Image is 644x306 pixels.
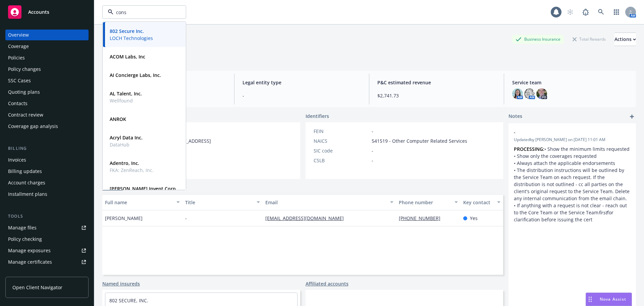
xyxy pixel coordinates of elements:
[109,297,148,304] a: 802 SECURE, INC.
[600,296,626,302] span: Nova Assist
[110,28,144,34] strong: 802 Secure Inc.
[614,33,636,46] div: Actions
[628,113,636,121] a: add
[265,215,349,221] a: [EMAIL_ADDRESS][DOMAIN_NAME]
[512,88,523,99] img: photo
[5,64,89,75] a: Policy changes
[5,245,89,256] a: Manage exposures
[399,215,446,221] a: [PHONE_NUMBER]
[8,64,41,75] div: Policy changes
[5,257,89,267] a: Manage certificates
[243,92,361,99] span: -
[8,110,43,120] div: Contract review
[8,121,58,132] div: Coverage gap analysis
[5,268,89,279] a: Manage claims
[8,189,47,200] div: Installment plans
[5,213,89,220] div: Tools
[514,129,613,136] span: -
[512,35,564,43] div: Business Insurance
[372,137,467,144] span: 541519 - Other Computer Related Services
[5,41,89,52] a: Coverage
[463,199,493,206] div: Key contact
[182,194,263,210] button: Title
[586,293,632,306] button: Nova Assist
[594,5,608,19] a: Search
[8,155,26,165] div: Invoices
[110,72,161,78] strong: AI Concierge Labs, Inc.
[168,137,211,144] span: [STREET_ADDRESS]
[5,98,89,109] a: Contacts
[8,52,25,63] div: Policies
[110,160,139,166] strong: Adentro, Inc.
[5,177,89,188] a: Account charges
[614,33,636,46] button: Actions
[514,145,631,223] p: • Show the minimum limits requested • Show only the coverages requested • Always attach the appli...
[8,75,31,86] div: SSC Cases
[113,9,172,16] input: Filter by keyword
[110,141,143,148] span: DataHub
[102,280,140,287] a: Named insureds
[8,245,51,256] div: Manage exposures
[243,79,361,86] span: Legal entity type
[5,234,89,245] a: Policy checking
[8,166,42,177] div: Billing updates
[569,35,609,43] div: Total Rewards
[372,147,373,154] span: -
[110,167,154,174] span: FKA: ZenReach, Inc.
[508,113,522,121] span: Notes
[110,53,145,60] strong: ACOM Labs, Inc
[110,35,153,42] span: LOCH Technologies
[8,98,28,109] div: Contacts
[306,113,329,120] span: Identifiers
[185,199,253,206] div: Title
[314,157,369,164] div: CSLB
[265,199,386,206] div: Email
[5,3,89,21] a: Accounts
[306,280,348,287] a: Affiliated accounts
[28,9,49,15] span: Accounts
[5,145,89,152] div: Billing
[5,52,89,63] a: Policies
[105,199,172,206] div: Full name
[5,155,89,165] a: Invoices
[514,146,544,152] strong: PROCESSING:
[8,234,42,245] div: Policy checking
[5,222,89,233] a: Manage files
[8,222,37,233] div: Manage files
[110,116,126,122] strong: ANROK
[105,215,143,222] span: [PERSON_NAME]
[5,87,89,97] a: Quoting plans
[102,194,182,210] button: Full name
[5,189,89,200] a: Installment plans
[8,268,42,279] div: Manage claims
[610,5,623,19] a: Switch app
[8,30,29,40] div: Overview
[110,90,142,97] strong: AL Talent, Inc.
[110,185,176,192] strong: [PERSON_NAME] Invent Corp
[8,257,52,267] div: Manage certificates
[536,88,547,99] img: photo
[377,79,496,86] span: P&C estimated revenue
[514,137,631,143] span: Updated by [PERSON_NAME] on [DATE] 11:01 AM
[185,215,187,222] span: -
[563,5,577,19] a: Start snowing
[8,87,40,97] div: Quoting plans
[512,79,631,86] span: Service team
[396,194,460,210] button: Phone number
[470,215,478,222] span: Yes
[524,88,535,99] img: photo
[8,177,45,188] div: Account charges
[5,75,89,86] a: SSC Cases
[399,199,450,206] div: Phone number
[598,209,607,216] em: first
[5,166,89,177] a: Billing updates
[372,157,373,164] span: -
[377,92,496,99] span: $2,741.73
[110,134,143,141] strong: Acryl Data Inc.
[8,41,29,52] div: Coverage
[461,194,503,210] button: Key contact
[5,110,89,120] a: Contract review
[263,194,396,210] button: Email
[579,5,592,19] a: Report a Bug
